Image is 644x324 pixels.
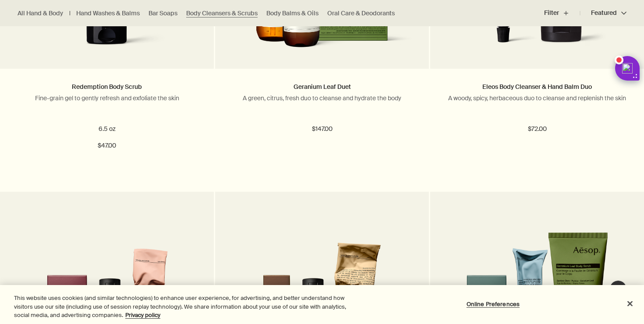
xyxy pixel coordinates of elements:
button: Live Assistance [609,280,627,298]
a: Eleos Body Cleanser & Hand Balm Duo [482,83,592,91]
button: Close [620,294,640,313]
button: Online Preferences, Opens the preference center dialog [466,295,520,313]
p: Fine-grain gel to gently refresh and exfoliate the skin [13,94,201,102]
a: Geranium Leaf Duet [294,83,351,91]
a: More information about your privacy, opens in a new tab [125,311,160,319]
span: $72.00 [528,124,547,134]
div: This website uses cookies (and similar technologies) to enhance user experience, for advertising,... [14,294,354,320]
p: A woody, spicy, herbaceous duo to cleanse and replenish the skin [443,94,631,102]
a: Hand Washes & Balms [76,9,140,18]
button: Featured [580,3,626,24]
p: A green, citrus, fresh duo to cleanse and hydrate the body [228,94,416,102]
span: $147.00 [312,124,333,134]
a: Body Cleansers & Scrubs [186,9,258,18]
a: Body Balms & Oils [266,9,318,18]
span: $47.00 [98,141,116,151]
button: Filter [544,3,580,24]
a: All Hand & Body [18,9,63,18]
a: Bar Soaps [149,9,177,18]
a: Oral Care & Deodorants [327,9,395,18]
a: Redemption Body Scrub [72,83,142,91]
